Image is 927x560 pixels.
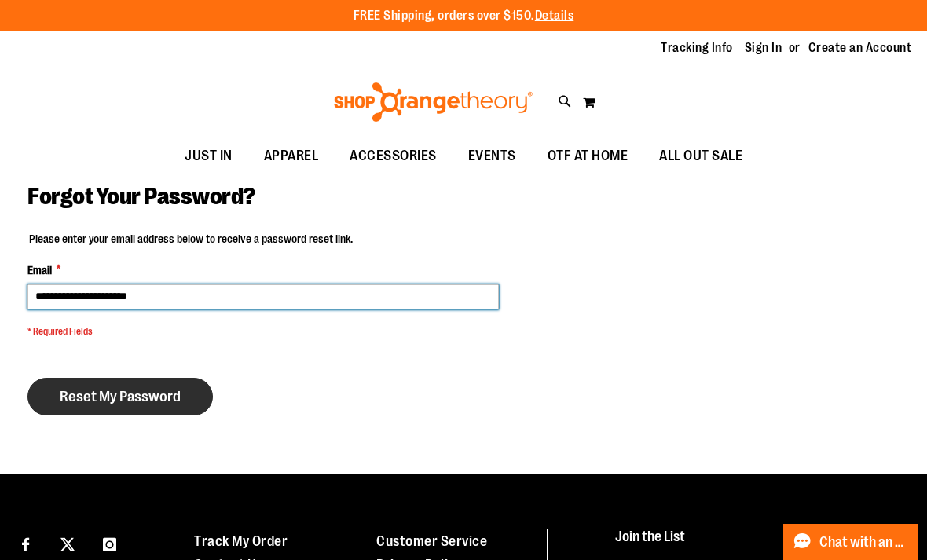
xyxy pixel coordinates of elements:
button: Chat with an Expert [783,524,918,560]
span: Email [27,262,52,278]
p: FREE Shipping, orders over $150. [354,7,574,25]
a: Sign In [745,39,782,57]
span: Forgot Your Password? [27,183,255,210]
a: Visit our Facebook page [12,529,39,557]
span: APPAREL [264,138,319,174]
img: Twitter [60,537,75,551]
span: ACCESSORIES [350,138,437,174]
a: Visit our Instagram page [96,529,123,557]
span: EVENTS [468,138,516,174]
a: Customer Service [376,533,487,549]
span: Reset My Password [60,388,181,405]
a: Visit our X page [54,529,82,557]
a: Create an Account [808,39,912,57]
span: Chat with an Expert [819,535,908,550]
span: * Required Fields [27,325,499,339]
a: Track My Order [194,533,288,549]
a: Tracking Info [661,39,733,57]
h4: Join the List [615,529,900,558]
span: OTF AT HOME [548,138,628,174]
button: Reset My Password [27,378,213,415]
a: Details [535,9,574,23]
span: JUST IN [185,138,233,174]
span: ALL OUT SALE [659,138,742,174]
legend: Please enter your email address below to receive a password reset link. [27,231,354,247]
img: Shop Orangetheory [332,82,535,122]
